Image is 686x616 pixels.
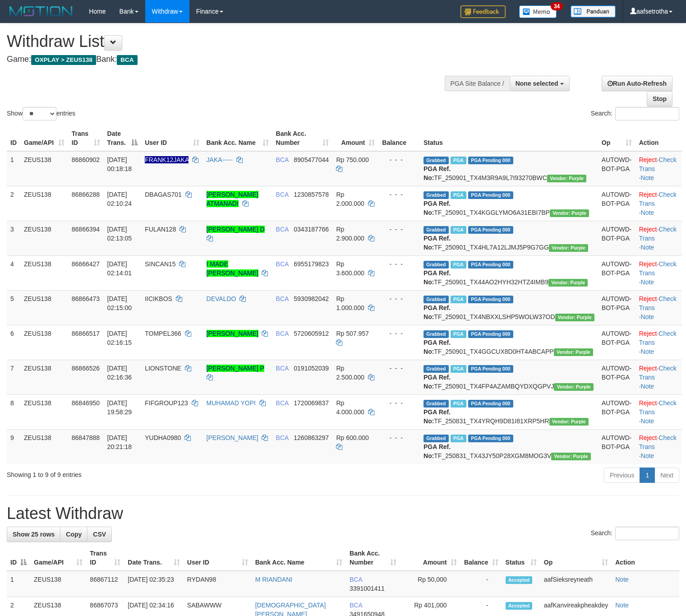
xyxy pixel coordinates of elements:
span: FULAN128 [145,226,176,233]
th: Amount: activate to sort column ascending [400,545,460,571]
td: 7 [7,360,20,394]
td: · · [635,325,682,360]
th: Trans ID: activate to sort column ascending [86,545,124,571]
span: Copy [66,531,82,538]
h1: Withdraw List [7,32,448,51]
a: Next [654,468,679,483]
span: PGA Pending [468,400,513,408]
a: Note [641,209,654,216]
div: Showing 1 to 9 of 9 entries [7,467,279,479]
span: Rp 2.500.000 [336,365,364,381]
span: Accepted [506,602,533,610]
th: Bank Acc. Number: activate to sort column ascending [346,545,400,571]
td: - [460,571,502,597]
span: Rp 2.000.000 [336,191,364,207]
td: · · [635,221,682,255]
span: Rp 1.000.000 [336,295,364,311]
span: BCA [276,399,289,407]
span: BCA [350,602,362,609]
span: Vendor URL: https://trx4.1velocity.biz [555,314,594,321]
span: Grabbed [424,261,449,269]
h4: Game: Bank: [7,55,448,64]
span: None selected [516,80,558,87]
b: PGA Ref. No: [424,339,451,355]
span: Grabbed [424,226,449,234]
td: 9 [7,429,20,464]
span: FIFGROUP123 [145,399,188,407]
td: 5 [7,290,20,325]
a: Note [641,452,654,459]
th: Action [612,545,679,571]
span: Copy 3391001411 to clipboard [350,585,385,592]
a: [PERSON_NAME] ATMANADI [207,191,258,207]
a: Check Trans [639,365,677,381]
a: Check Trans [639,330,677,346]
a: Note [641,348,654,355]
a: Check Trans [639,226,677,242]
th: Op: activate to sort column ascending [540,545,612,571]
span: LIONSTONE [145,365,181,372]
span: Vendor URL: https://trx4.1velocity.biz [547,175,586,182]
span: Copy 5930982042 to clipboard [294,295,329,302]
div: - - - [382,294,416,303]
b: PGA Ref. No: [424,235,451,251]
span: Grabbed [424,157,449,164]
span: Vendor URL: https://trx4.1velocity.biz [550,209,589,217]
a: Check Trans [639,399,677,416]
td: ZEUS138 [20,255,68,290]
span: BCA [117,55,137,65]
span: [DATE] 19:58:29 [107,399,132,416]
a: DEVALDO [207,295,236,302]
td: 1 [7,571,30,597]
td: TF_250901_TX4M3R9A9L7I93270BWC [420,151,598,186]
a: Check Trans [639,295,677,311]
td: ZEUS138 [20,151,68,186]
a: Previous [604,468,640,483]
span: TOMPEL366 [145,330,181,337]
td: TF_250901_TX4HL7A12LJMJ5P9G7GG [420,221,598,255]
span: [DATE] 02:15:00 [107,295,132,311]
span: Marked by aafnoeunsreypich [451,400,466,408]
td: ZEUS138 [20,325,68,360]
td: AUTOWD-BOT-PGA [598,186,635,221]
span: 86866394 [72,226,100,233]
img: MOTION_logo.png [7,5,75,18]
span: Vendor URL: https://trx4.1velocity.biz [549,418,589,426]
span: SINCAN15 [145,260,175,268]
td: 86867112 [86,571,124,597]
div: - - - [382,190,416,199]
a: Note [615,602,629,609]
span: Copy 8905477044 to clipboard [294,156,329,163]
a: M RIANDANI [255,576,292,583]
th: Amount: activate to sort column ascending [332,125,378,151]
a: Copy [60,527,87,542]
span: Grabbed [424,365,449,373]
span: PGA Pending [468,330,513,338]
div: - - - [382,155,416,164]
td: 4 [7,255,20,290]
span: Marked by aafpengsreynich [451,330,466,338]
span: Rp 507.957 [336,330,368,337]
td: 2 [7,186,20,221]
div: - - - [382,259,416,269]
span: PGA Pending [468,296,513,303]
span: Grabbed [424,296,449,303]
a: Reject [639,260,657,268]
a: [PERSON_NAME] [207,330,258,337]
th: Status: activate to sort column ascending [502,545,540,571]
td: TF_250831_TX4YRQH9D81I81XRP5HR [420,394,598,429]
th: Op: activate to sort column ascending [598,125,635,151]
input: Search: [615,527,679,540]
span: BCA [276,365,289,372]
span: Copy 6955179823 to clipboard [294,260,329,268]
span: 86847888 [72,434,100,441]
label: Search: [591,527,679,540]
span: 34 [551,2,563,10]
td: AUTOWD-BOT-PGA [598,290,635,325]
span: 86846950 [72,399,100,407]
th: Game/API: activate to sort column ascending [30,545,86,571]
span: Vendor URL: https://trx4.1velocity.biz [554,383,593,391]
a: Stop [647,91,672,107]
span: [DATE] 02:10:24 [107,191,132,207]
a: Reject [639,191,657,198]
